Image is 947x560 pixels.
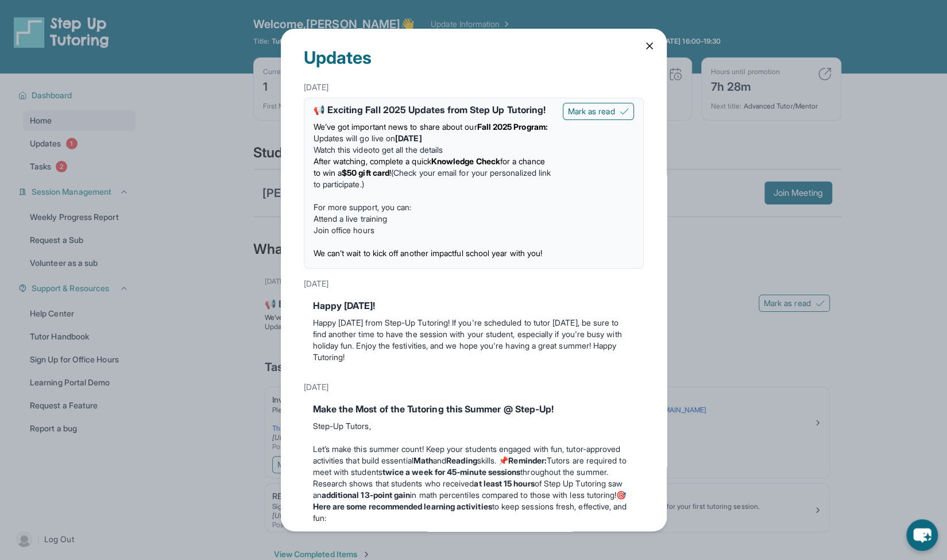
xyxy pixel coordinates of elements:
strong: at least 15 hours [474,478,534,488]
strong: $50 gift card [342,168,389,177]
button: chat-button [906,519,938,551]
div: [DATE] [304,77,644,98]
p: Research shows that students who received of Step Up Tutoring saw an in math percentiles compared... [313,478,635,524]
p: Step-Up Tutors, [313,420,635,432]
span: After watching, complete a quick [314,156,431,166]
span: ! [389,168,391,177]
div: 📢 Exciting Fall 2025 Updates from Step Up Tutoring! [314,103,554,117]
li: (Check your email for your personalized link to participate.) [314,156,554,190]
strong: Fall 2025 Program: [477,122,548,132]
span: Mark as read [568,106,615,117]
li: Updates will go live on [314,133,554,144]
div: [DATE] [304,273,644,294]
p: [PERSON_NAME] G just matched with a student! [775,516,890,535]
p: Let’s make this summer count! Keep your students engaged with fun, tutor-approved activities that... [313,443,635,478]
span: We can’t wait to kick off another impactful school year with you! [314,248,543,258]
strong: additional 13-point gain [322,490,411,500]
div: Make the Most of the Tutoring this Summer @ Step-Up! [313,402,635,416]
strong: twice a week for 45-minute sessions [382,467,520,477]
li: to get all the details [314,144,554,156]
strong: Math [413,455,433,465]
p: For more support, you can: [314,202,554,213]
span: We’ve got important news to share about our [314,122,477,132]
strong: Reminder: [508,455,547,465]
div: Happy [DATE]! [313,299,635,312]
a: Join office hours [314,225,374,235]
div: Updates [304,29,644,77]
strong: Here are some recommended learning activities [313,501,492,511]
div: [DATE] [304,377,644,397]
button: Mark as read [563,103,634,120]
a: Watch this video [314,145,373,155]
img: Mark as read [620,107,629,116]
p: Happy [DATE] from Step-Up Tutoring! If you're scheduled to tutor [DATE], be sure to find another ... [313,317,635,363]
a: Attend a live training [314,214,388,223]
strong: [DATE] [395,133,422,143]
strong: Reading [446,455,477,465]
strong: Knowledge Check [431,156,500,166]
